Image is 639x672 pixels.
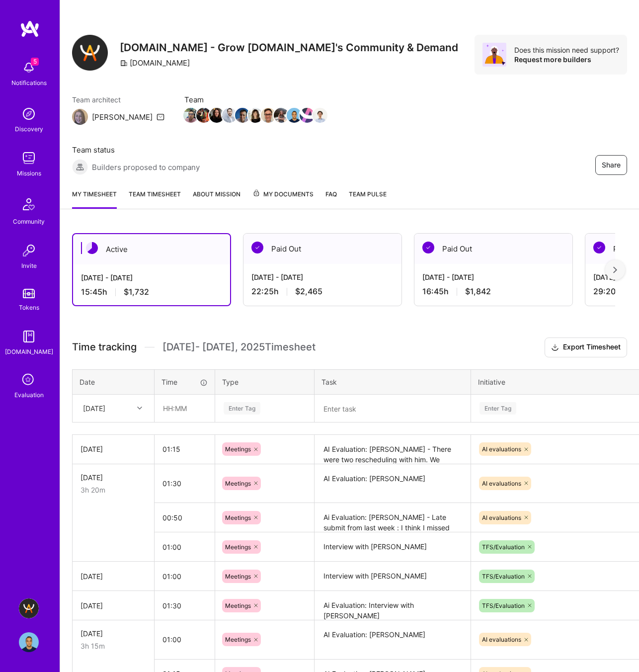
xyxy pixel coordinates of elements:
[349,189,387,209] a: Team Pulse
[72,189,117,209] a: My timesheet
[316,465,470,503] textarea: AI Evaluation: [PERSON_NAME]
[120,59,128,67] i: icon CompanyGray
[161,377,208,387] div: Time
[422,272,564,282] div: [DATE] - [DATE]
[300,108,315,123] img: Team Member Avatar
[19,371,38,390] i: icon SelectionTeam
[482,445,521,453] span: AI evaluations
[197,107,210,124] a: Team Member Avatar
[482,514,521,521] span: AI evaluations
[249,107,262,124] a: Team Member Avatar
[482,573,525,580] span: TFS/Evaluation
[5,346,53,357] div: [DOMAIN_NAME]
[155,626,215,653] input: HH:MM
[23,289,35,298] img: tokens
[215,369,315,394] th: Type
[252,189,314,200] span: My Documents
[162,341,316,353] span: [DATE] - [DATE] , 2025 Timesheet
[15,124,43,134] div: Discovery
[414,234,572,264] div: Paid Out
[86,242,98,254] img: Active
[155,395,214,421] input: HH:MM
[316,533,470,561] textarea: Interview with [PERSON_NAME]
[235,108,250,123] img: Team Member Avatar
[225,636,251,643] span: Meetings
[80,472,146,483] div: [DATE]
[602,160,621,170] span: Share
[225,480,251,487] span: Meetings
[13,216,45,227] div: Community
[92,162,200,172] span: Builders proposed to company
[72,35,108,71] img: Company Logo
[248,108,263,123] img: Team Member Avatar
[316,504,470,531] textarea: Ai Evaluation: [PERSON_NAME] - Late submit from last week : I think I missed this one when review...
[225,573,251,580] span: Meetings
[81,272,222,283] div: [DATE] - [DATE]
[19,104,39,124] img: discovery
[184,107,197,124] a: Team Member Avatar
[482,602,525,609] span: TFS/Evaluation
[252,189,314,209] a: My Documents
[316,592,470,619] textarea: Ai Evaluation: Interview with [PERSON_NAME]
[72,94,164,105] span: Team architect
[183,108,198,123] img: Team Member Avatar
[595,155,627,175] button: Share
[11,78,47,88] div: Notifications
[301,107,314,124] a: Team Member Avatar
[120,41,458,54] h3: [DOMAIN_NAME] - Grow [DOMAIN_NAME]'s Community & Demand
[262,107,275,124] a: Team Member Avatar
[16,598,41,618] a: A.Team - Grow A.Team's Community & Demand
[223,107,236,124] a: Team Member Avatar
[72,145,200,155] span: Team status
[295,286,322,297] span: $2,465
[287,108,302,123] img: Team Member Avatar
[422,286,564,297] div: 16:45 h
[225,602,251,609] span: Meetings
[316,563,470,590] textarea: Interview with [PERSON_NAME]
[349,190,387,198] span: Team Pulse
[16,632,41,652] a: User Avatar
[137,406,142,411] i: icon Chevron
[17,168,41,178] div: Missions
[31,58,39,66] span: 5
[274,108,289,123] img: Team Member Avatar
[243,234,401,264] div: Paid Out
[72,341,137,353] span: Time tracking
[19,58,39,78] img: bell
[19,632,39,652] img: User Avatar
[209,108,224,123] img: Team Member Avatar
[196,108,211,123] img: Team Member Avatar
[81,287,222,297] div: 15:45 h
[465,286,491,297] span: $1,842
[155,534,215,560] input: HH:MM
[155,504,215,531] input: HH:MM
[316,436,470,463] textarea: AI Evaluation: [PERSON_NAME] - There were two rescheduling with him. We ended up to use my person...
[155,592,215,619] input: HH:MM
[275,107,288,124] a: Team Member Avatar
[482,636,521,643] span: AI evaluations
[19,598,39,618] img: A.Team - Grow A.Team's Community & Demand
[80,571,146,582] div: [DATE]
[222,108,237,123] img: Team Member Avatar
[19,148,39,168] img: teamwork
[422,242,434,253] img: Paid Out
[313,108,327,123] img: Team Member Avatar
[545,337,627,357] button: Export Timesheet
[236,107,249,124] a: Team Member Avatar
[80,628,146,639] div: [DATE]
[92,112,153,122] div: [PERSON_NAME]
[593,242,605,253] img: Paid Out
[73,234,230,264] div: Active
[314,107,326,124] a: Team Member Avatar
[19,241,39,260] img: Invite
[225,445,251,453] span: Meetings
[288,107,301,124] a: Team Member Avatar
[120,58,190,68] div: [DOMAIN_NAME]
[315,369,471,394] th: Task
[251,286,394,297] div: 22:25 h
[129,189,181,209] a: Team timesheet
[184,94,326,105] span: Team
[80,600,146,611] div: [DATE]
[17,192,41,216] img: Community
[80,485,146,495] div: 3h 20m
